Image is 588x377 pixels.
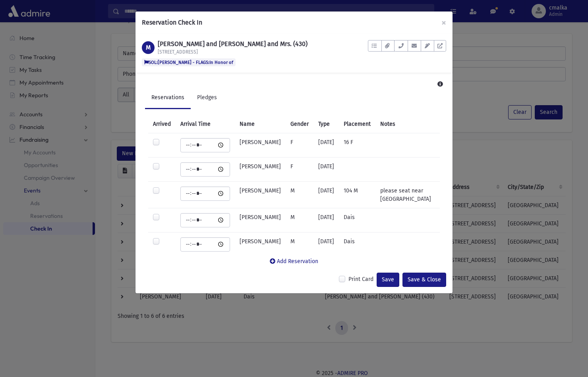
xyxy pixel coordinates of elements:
td: [PERSON_NAME] [235,157,286,181]
a: Pledges [191,87,223,109]
a: M [PERSON_NAME] and [PERSON_NAME] and Mrs. (430) [STREET_ADDRESS] [142,40,308,55]
th: Notes [375,115,440,133]
td: Dais [339,208,375,232]
td: M [286,232,313,256]
td: [DATE] [313,133,339,157]
td: [DATE] [313,157,339,181]
a: Reservations [145,87,191,109]
span: Reservation Check In [142,19,202,26]
td: [PERSON_NAME] [235,208,286,232]
td: [DATE] [313,181,339,208]
td: F [286,133,313,157]
span: SOL:[PERSON_NAME] - FLAGS:In Honor of [142,58,236,66]
td: [PERSON_NAME] [235,133,286,157]
button: Email Templates [421,40,434,52]
div: M [142,41,155,54]
td: 104 M [339,181,375,208]
td: F [286,157,313,181]
th: Placement [339,115,375,133]
button: × [435,12,453,34]
div: Save & Close [402,273,446,287]
td: M [286,181,313,208]
td: [PERSON_NAME] [235,232,286,256]
h1: [PERSON_NAME] and [PERSON_NAME] and Mrs. (430) [158,40,308,48]
td: Dais [339,232,375,256]
th: Type [313,115,339,133]
h6: [STREET_ADDRESS] [158,49,308,55]
td: 16 F [339,133,375,157]
td: [DATE] [313,232,339,256]
th: Gender [286,115,313,133]
td: please seat near [GEOGRAPHIC_DATA] [375,181,440,208]
a: Add Reservation [270,258,318,265]
div: Save [377,273,399,287]
td: [PERSON_NAME] [235,181,286,208]
th: Arrived [148,115,176,133]
th: Name [235,115,286,133]
td: [DATE] [313,208,339,232]
label: Print Card [348,275,373,285]
th: Arrival Time [176,115,235,133]
td: M [286,208,313,232]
